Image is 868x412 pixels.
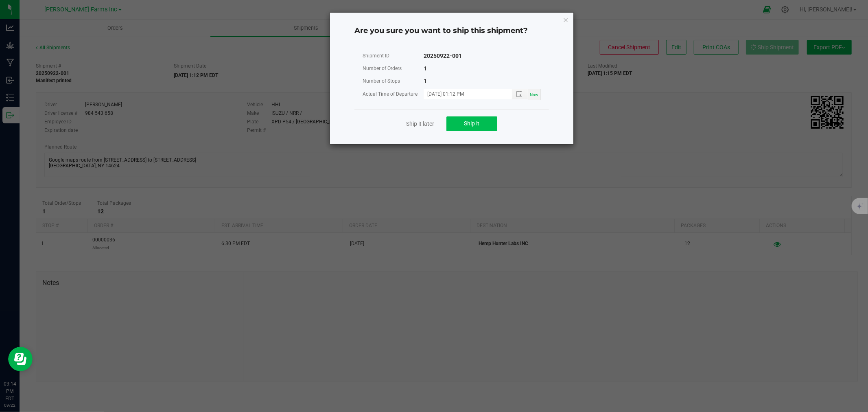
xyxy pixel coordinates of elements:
[464,120,480,127] span: Ship it
[363,89,424,99] div: Actual Time of Departure
[424,89,503,99] input: MM/dd/yyyy HH:MM a
[446,116,497,131] button: Ship it
[363,76,424,86] div: Number of Stops
[354,26,549,36] h4: Are you sure you want to ship this shipment?
[512,89,528,99] span: Toggle popup
[424,51,462,61] div: 20250922-001
[424,76,427,86] div: 1
[363,64,424,74] div: Number of Orders
[530,92,538,97] span: Now
[563,15,568,24] button: Close
[363,51,424,61] div: Shipment ID
[406,120,434,128] a: Ship it later
[8,347,33,371] iframe: Resource center
[424,64,427,74] div: 1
